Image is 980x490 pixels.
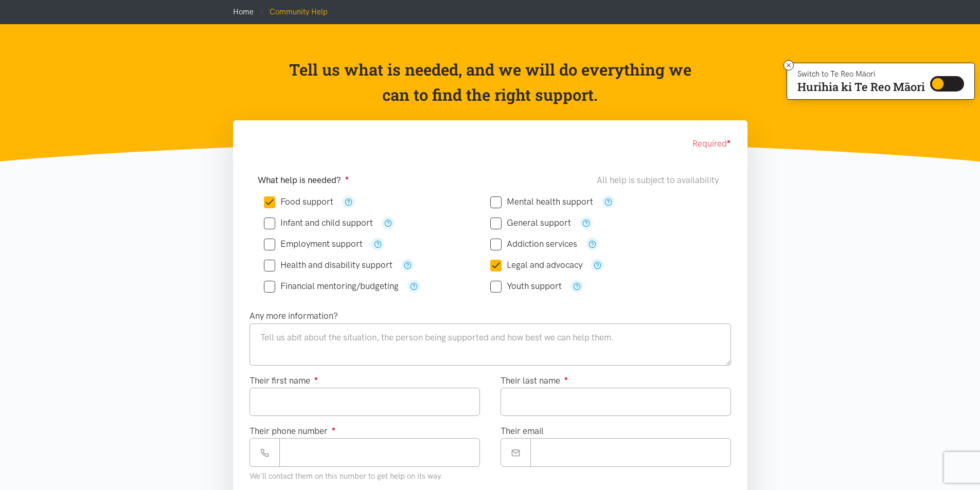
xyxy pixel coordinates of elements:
[264,219,373,227] label: Infant and child support
[264,261,393,269] label: Health and disability support
[797,82,925,92] p: Hurihia ki Te Reo Māori
[501,424,544,438] label: Their email
[250,137,731,151] div: Required
[490,261,582,269] label: Legal and advocacy
[286,57,694,108] p: Tell us what is needed, and we will do everything we can to find the right support.
[254,6,328,18] li: Community Help
[564,374,568,382] sup: ●
[264,197,333,206] label: Food support
[501,374,568,388] label: Their last name
[250,424,336,438] label: Their phone number
[314,374,318,382] sup: ●
[279,438,480,466] input: Phone number
[258,173,349,187] label: What help is needed?
[345,174,349,182] sup: ●
[332,425,336,432] sup: ●
[727,137,731,145] sup: ●
[597,173,723,187] div: All help is subject to availability
[530,438,731,466] input: Email
[250,374,318,388] label: Their first name
[797,71,925,77] p: Switch to Te Reo Māori
[250,471,442,481] small: We'll contact them on this number to get help on its way.
[264,282,399,291] label: Financial mentoring/budgeting
[250,309,338,323] label: Any more information?
[264,240,363,248] label: Employment support
[490,197,593,206] label: Mental health support
[490,282,562,291] label: Youth support
[490,240,577,248] label: Addiction services
[233,7,254,16] a: Home
[490,219,571,227] label: General support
